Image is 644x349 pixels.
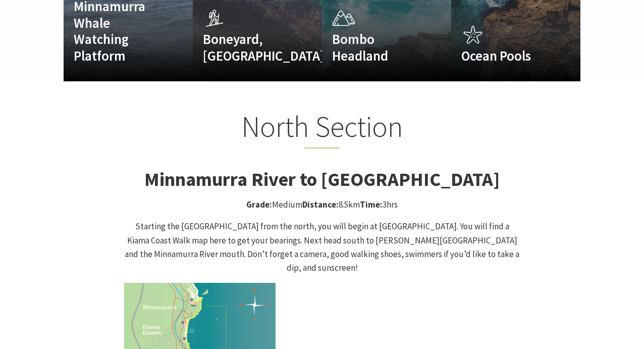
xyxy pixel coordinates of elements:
h4: Bombo Headland [332,31,422,64]
strong: Grade: [246,199,272,210]
h4: Boneyard, [GEOGRAPHIC_DATA] [203,31,293,64]
p: Starting the [GEOGRAPHIC_DATA] from the north, you will begin at [GEOGRAPHIC_DATA]. You will find... [124,220,520,275]
h2: North Section [124,109,520,148]
h4: Ocean Pools [461,47,551,64]
strong: Minnamurra River to [GEOGRAPHIC_DATA] [144,167,500,191]
strong: Distance: [302,199,339,210]
strong: Time: [360,199,383,210]
p: Medium 8.5km 3hrs [124,198,520,212]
